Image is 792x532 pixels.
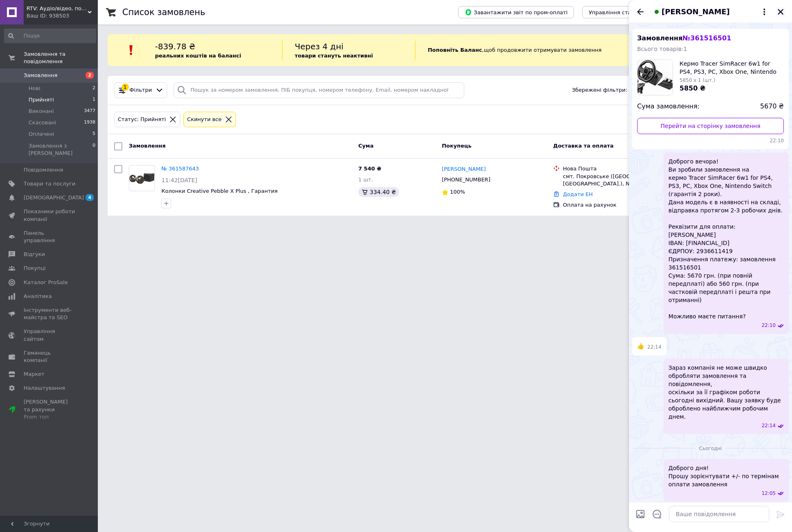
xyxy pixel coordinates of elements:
[29,142,93,157] span: Замовлення з [PERSON_NAME]
[776,7,785,17] button: Закрити
[428,47,482,53] b: Поповніть Баланс
[93,130,95,138] span: 5
[116,115,168,124] div: Статус: Прийняті
[86,72,94,79] span: 2
[161,166,199,172] a: № 361587643
[632,444,789,452] div: 12.09.2025
[563,201,680,209] div: Оплата на рахунок
[29,119,56,126] span: Скасовані
[295,53,373,59] b: товари стануть неактивні
[563,173,680,188] div: смт. Покровське ([GEOGRAPHIC_DATA], [GEOGRAPHIC_DATA].), №1: вул. Миру, 2
[125,44,137,56] img: :exclamation:
[93,85,95,92] span: 2
[450,189,465,195] span: 100%
[696,445,725,452] span: Сьогодні
[129,165,155,191] a: Фото товару
[24,208,75,223] span: Показники роботи компанії
[24,72,57,79] span: Замовлення
[26,12,98,20] div: Ваш ID: 938503
[652,7,769,17] button: [PERSON_NAME]
[24,265,46,272] span: Покупці
[442,143,472,149] span: Покупець
[553,143,613,149] span: Доставка та оплата
[668,364,784,421] span: Зараз компанія не може швидко обробляти замовлення та повідомлення, оскільки за її графіком робот...
[129,143,165,149] span: Замовлення
[652,509,662,519] button: Відкрити шаблони відповідей
[760,102,784,111] span: 5670 ₴
[637,118,784,134] a: Перейти на сторінку замовлення
[679,77,715,83] span: 5850 x 1 (шт.)
[761,422,776,429] span: 22:14 11.09.2025
[563,191,593,197] a: Додати ЕН
[129,173,154,184] img: Фото товару
[24,166,63,174] span: Повідомлення
[122,7,205,17] h1: Список замовлень
[26,5,88,12] span: RTV: Аудіо/відео, побутова та комп'ютерна техніка з Європи
[24,384,65,392] span: Налаштування
[185,115,223,124] div: Cкинути все
[130,86,152,94] span: Фільтри
[29,108,54,115] span: Виконані
[572,86,627,94] span: Збережені фільтри:
[637,102,699,111] span: Сума замовлення:
[24,51,98,65] span: Замовлення та повідомлення
[679,84,706,92] span: 5850 ₴
[24,328,75,342] span: Управління сайтом
[24,307,75,321] span: Інструменти веб-майстра та SEO
[24,230,75,244] span: Панель управління
[24,251,45,258] span: Відгуки
[93,142,95,157] span: 0
[24,349,75,364] span: Гаманець компанії
[638,60,673,95] img: 5927715404_w100_h100_rul-tracer-simracer.jpg
[358,187,399,197] div: 334.40 ₴
[24,398,75,421] span: [PERSON_NAME] та рахунки
[93,96,95,104] span: 1
[155,42,195,51] span: -839.78 ₴
[24,279,68,286] span: Каталог ProSale
[161,188,278,194] a: Колонки Creative Pebble X Plus , Гарантия
[24,413,75,421] div: Prom топ
[662,7,730,17] span: [PERSON_NAME]
[635,7,645,17] button: Назад
[761,322,776,329] span: 22:10 11.09.2025
[24,194,84,201] span: [DEMOGRAPHIC_DATA]
[24,371,44,378] span: Маркет
[84,119,95,126] span: 1938
[174,82,464,98] input: Пошук за номером замовлення, ПІБ покупця, номером телефону, Email, номером накладної
[458,6,574,18] button: Завантажити звіт по пром-оплаті
[29,85,40,92] span: Нові
[121,84,129,91] div: 1
[637,46,687,52] span: Всього товарів: 1
[563,165,680,172] div: Нова Пошта
[637,342,644,351] span: 👍
[442,166,486,173] a: [PERSON_NAME]
[24,293,52,300] span: Аналітика
[358,166,381,172] span: 7 540 ₴
[161,177,197,183] span: 11:42[DATE]
[582,6,657,18] button: Управління статусами
[440,174,492,185] div: [PHONE_NUMBER]
[637,34,731,42] span: Замовлення
[358,177,373,183] span: 1 шт.
[668,157,784,320] span: Доброго вечора! Ви зробили замовлення на кермо Tracer SimRacer 6w1 for PS4, PS3, PC, Xbox One, Ni...
[465,9,567,16] span: Завантажити звіт по пром-оплаті
[29,130,54,138] span: Оплачені
[295,42,344,51] span: Через 4 дні
[647,344,662,351] span: 22:14 11.09.2025
[415,41,671,60] div: , щоб продовжити отримувати замовлення
[4,29,96,43] input: Пошук
[589,9,651,15] span: Управління статусами
[84,108,95,115] span: 3477
[86,194,94,201] span: 4
[679,60,784,76] span: Кермо Tracer SimRacer 6w1 for PS4, PS3, PC, Xbox One, Nintendo Switch , Гарантія
[155,53,241,59] b: реальних коштів на балансі
[29,96,54,104] span: Прийняті
[24,180,75,188] span: Товари та послуги
[637,137,784,144] span: 22:10 11.09.2025
[682,34,731,42] span: № 361516501
[668,464,784,488] span: Доброго дня! Прошу зорієнтувати +/- по термінам оплати замовлення
[358,143,373,149] span: Cума
[761,490,776,497] span: 12:05 12.09.2025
